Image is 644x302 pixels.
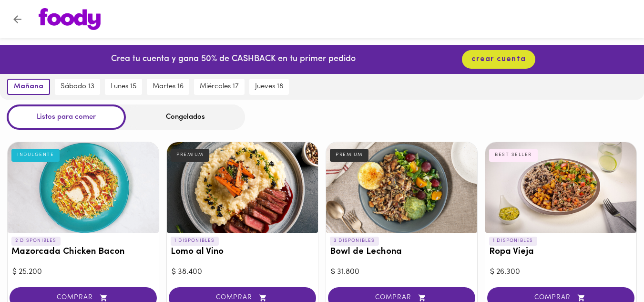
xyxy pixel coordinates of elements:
[126,104,245,130] div: Congelados
[171,247,314,257] h3: Lomo al Vino
[462,50,535,69] button: crear cuenta
[7,104,126,130] div: Listos para comer
[171,149,209,161] div: PREMIUM
[490,267,632,278] div: $ 26.300
[331,267,472,278] div: $ 31.800
[153,83,184,91] span: martes 16
[55,79,100,95] button: sábado 13
[330,149,368,161] div: PREMIUM
[249,79,289,95] button: jueves 18
[499,294,623,302] span: COMPRAR
[194,79,245,95] button: miércoles 17
[489,237,537,245] p: 1 DISPONIBLES
[21,294,145,302] span: COMPRAR
[39,8,101,30] img: logo.png
[330,237,379,245] p: 3 DISPONIBLES
[11,237,61,245] p: 2 DISPONIBLES
[111,83,136,91] span: lunes 15
[11,247,155,257] h3: Mazorcada Chicken Bacon
[255,83,283,91] span: jueves 18
[489,247,633,257] h3: Ropa Vieja
[105,79,142,95] button: lunes 15
[111,53,356,66] p: Crea tu cuenta y gana 50% de CASHBACK en tu primer pedido
[172,267,313,278] div: $ 38.400
[61,83,94,91] span: sábado 13
[171,237,219,245] p: 1 DISPONIBLES
[12,267,154,278] div: $ 25.200
[147,79,189,95] button: martes 16
[7,79,50,95] button: mañana
[14,83,43,91] span: mañana
[489,149,538,161] div: BEST SELLER
[340,294,463,302] span: COMPRAR
[330,247,473,257] h3: Bowl de Lechona
[471,55,526,64] span: crear cuenta
[181,294,304,302] span: COMPRAR
[326,142,477,233] div: Bowl de Lechona
[485,142,636,233] div: Ropa Vieja
[589,247,634,292] iframe: Messagebird Livechat Widget
[167,142,318,233] div: Lomo al Vino
[6,8,29,31] button: Volver
[200,83,239,91] span: miércoles 17
[8,142,159,233] div: Mazorcada Chicken Bacon
[11,149,60,161] div: INDULGENTE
